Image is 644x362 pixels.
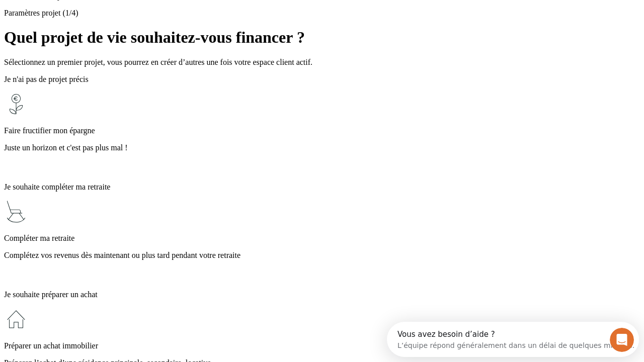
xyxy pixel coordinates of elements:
[387,322,639,357] iframe: Intercom live chat discovery launcher
[4,290,640,299] p: Je souhaite préparer un achat
[610,328,634,352] iframe: Intercom live chat
[4,9,640,18] p: Paramètres projet (1/4)
[4,234,640,243] p: Compléter ma retraite
[4,58,312,66] span: Sélectionnez un premier projet, vous pourrez en créer d’autres une fois votre espace client actif.
[4,183,640,192] p: Je souhaite compléter ma retraite
[11,17,248,27] div: L’équipe répond généralement dans un délai de quelques minutes.
[4,251,640,260] p: Complétez vos revenus dès maintenant ou plus tard pendant votre retraite
[4,341,640,350] p: Préparer un achat immobilier
[4,28,640,47] h1: Quel projet de vie souhaitez-vous financer ?
[4,126,640,135] p: Faire fructifier mon épargne
[4,75,640,84] p: Je n'ai pas de projet précis
[4,143,640,152] p: Juste un horizon et c'est pas plus mal !
[11,9,248,17] div: Vous avez besoin d’aide ?
[4,4,277,32] div: Ouvrir le Messenger Intercom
